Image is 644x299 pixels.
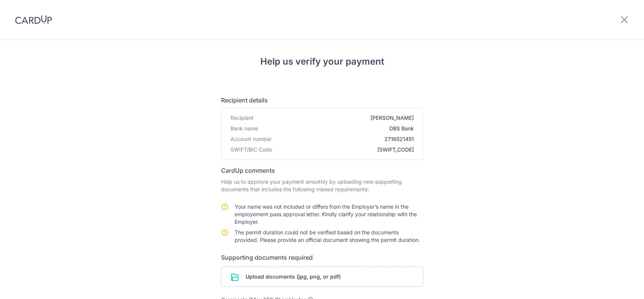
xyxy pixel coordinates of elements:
span: Account number [231,135,272,143]
span: Recipient [231,114,254,122]
div: Upload documents (jpg, png, or pdf) [221,266,423,287]
span: Your name was not included or differs from the Employer’s name in the employement pass approval l... [235,203,417,225]
span: Bank name [231,125,258,132]
h6: CardUp comments [221,166,423,175]
span: [PERSON_NAME] [257,114,414,122]
h4: Help us verify your payment [221,55,423,68]
h6: Recipient details [221,96,423,105]
span: 2716521451 [275,135,414,143]
span: SWIFT/BIC Code [231,146,272,153]
span: The permit duration could not be verified based on the documents provided. Please provide an offi... [235,229,420,243]
img: CardUp [15,15,52,24]
h6: Supporting documents required [221,253,423,262]
p: Help us to approve your payment smoothly by uploading new supporting documents that includes the ... [221,178,423,193]
span: [SWIFT_CODE] [275,146,414,153]
span: DBS Bank [261,125,414,132]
